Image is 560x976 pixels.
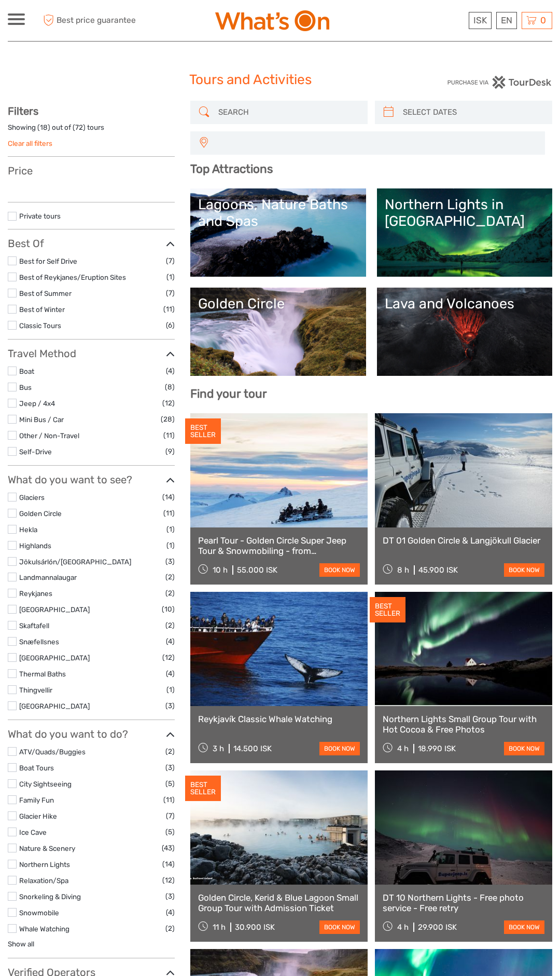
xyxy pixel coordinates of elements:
label: 18 [40,123,48,132]
a: [GEOGRAPHIC_DATA] [19,605,90,614]
h1: Tours and Activities [189,72,371,88]
span: (14) [162,858,175,870]
div: Lava and Volcanoes [385,295,544,312]
a: Jökulsárlón/[GEOGRAPHIC_DATA] [19,558,131,566]
span: ISK [473,15,487,25]
span: 11 h [213,923,226,932]
a: Self-Drive [19,448,52,456]
span: (7) [166,287,175,299]
label: 72 [75,123,83,132]
span: (1) [166,684,175,696]
a: book now [504,742,544,755]
b: Find your tour [190,387,267,401]
span: (12) [162,874,175,886]
a: Best of Winter [19,305,65,314]
a: Golden Circle [198,295,358,368]
a: Thermal Baths [19,670,66,678]
a: Landmannalaugar [19,573,77,581]
img: PurchaseViaTourDesk.png [447,76,552,89]
span: Best price guarantee [40,12,144,29]
span: 0 [539,15,548,25]
a: book now [504,920,544,934]
a: Golden Circle, Kerid & Blue Lagoon Small Group Tour with Admission Ticket [198,892,360,914]
div: EN [496,12,517,29]
a: Jeep / 4x4 [19,399,55,408]
span: (4) [166,635,175,647]
span: 4 h [397,923,409,932]
a: book now [319,563,360,577]
a: Glacier Hike [19,812,57,820]
div: BEST SELLER [370,597,405,623]
span: (4) [166,668,175,680]
a: Whale Watching [19,925,69,933]
a: City Sightseeing [19,780,72,788]
div: 29.900 ISK [418,923,457,932]
a: Classic Tours [19,321,61,330]
div: BEST SELLER [185,418,221,444]
b: Top Attractions [190,162,273,176]
a: Snorkeling & Diving [19,892,81,901]
span: (6) [166,319,175,331]
a: Show all [8,940,34,948]
span: (11) [163,507,175,519]
span: (1) [166,271,175,283]
a: Boat [19,367,34,375]
input: SELECT DATES [399,103,547,121]
a: [GEOGRAPHIC_DATA] [19,702,90,710]
div: 14.500 ISK [233,744,272,753]
span: 10 h [213,565,228,575]
span: (3) [165,890,175,902]
a: Ice Cave [19,828,47,836]
span: (2) [165,587,175,599]
a: Northern Lights [19,860,70,869]
span: (12) [162,397,175,409]
span: (7) [166,810,175,822]
a: Northern Lights Small Group Tour with Hot Cocoa & Free Photos [383,714,544,735]
span: (3) [165,700,175,712]
a: Nature & Scenery [19,844,75,852]
a: Best of Summer [19,289,72,297]
div: 18.990 ISK [418,744,456,753]
span: (11) [163,303,175,315]
h3: Travel Method [8,347,175,360]
a: Relaxation/Spa [19,876,68,885]
a: Other / Non-Travel [19,431,79,440]
a: DT 01 Golden Circle & Langjökull Glacier [383,535,544,546]
span: (11) [163,429,175,441]
div: Golden Circle [198,295,358,312]
span: (2) [165,923,175,934]
h3: What do you want to do? [8,728,175,740]
span: (2) [165,745,175,757]
a: Mini Bus / Car [19,415,64,424]
a: Snowmobile [19,909,59,917]
a: Highlands [19,541,51,550]
span: 3 h [213,744,224,753]
div: Lagoons, Nature Baths and Spas [198,196,358,230]
a: DT 10 Northern Lights - Free photo service - Free retry [383,892,544,914]
span: (11) [163,794,175,806]
a: Pearl Tour - Golden Circle Super Jeep Tour & Snowmobiling - from [GEOGRAPHIC_DATA] [198,535,360,557]
h3: Best Of [8,237,175,250]
img: What's On [215,10,329,31]
span: (3) [165,555,175,567]
a: Glaciers [19,493,45,501]
span: (5) [165,826,175,838]
a: Reykjanes [19,589,52,598]
a: Boat Tours [19,764,54,772]
div: BEST SELLER [185,776,221,802]
span: (5) [165,778,175,790]
a: book now [319,742,360,755]
span: (8) [165,381,175,393]
a: Family Fun [19,796,54,804]
a: Snæfellsnes [19,638,59,646]
span: (14) [162,491,175,503]
span: (1) [166,539,175,551]
a: Lagoons, Nature Baths and Spas [198,196,358,269]
span: (1) [166,523,175,535]
a: Golden Circle [19,509,62,518]
span: (3) [165,762,175,774]
span: (10) [162,603,175,615]
div: 45.900 ISK [418,565,458,575]
a: Northern Lights in [GEOGRAPHIC_DATA] [385,196,544,269]
a: [GEOGRAPHIC_DATA] [19,654,90,662]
